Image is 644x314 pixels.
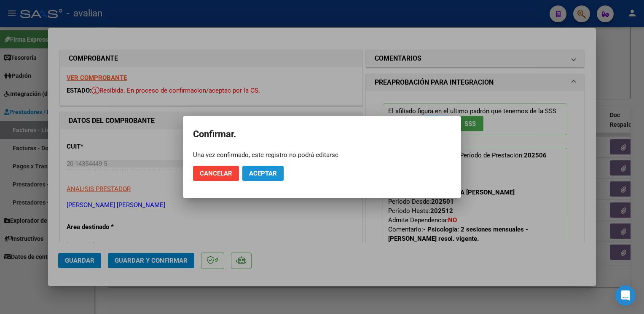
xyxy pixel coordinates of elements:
[193,126,451,142] h2: Confirmar.
[193,151,451,159] div: Una vez confirmado, este registro no podrá editarse
[615,285,636,306] div: Open Intercom Messenger
[193,166,239,181] button: Cancelar
[249,170,277,177] span: Aceptar
[242,166,284,181] button: Aceptar
[200,170,232,177] span: Cancelar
